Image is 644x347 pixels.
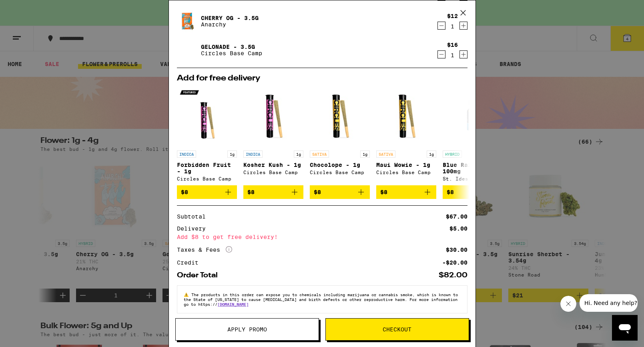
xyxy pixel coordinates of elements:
button: Increment [459,50,467,58]
div: Circles Base Camp [376,170,436,175]
div: Delivery [177,226,211,231]
a: Open page for Chocolope - 1g from Circles Base Camp [310,86,370,185]
span: $8 [447,189,454,195]
span: ⚠️ [184,292,191,297]
p: Kosher Kush - 1g [243,162,303,168]
div: St. Ides [443,176,503,181]
p: INDICA [243,150,263,158]
div: $30.00 [446,247,467,253]
button: Decrement [437,22,445,30]
div: $67.00 [446,214,467,219]
p: SATIVA [310,150,329,158]
img: Gelonade - 3.5g [177,39,199,61]
span: $8 [380,189,387,195]
span: Checkout [383,327,411,332]
button: Add to bag [177,185,237,199]
button: Add to bag [310,185,370,199]
div: 1 [447,23,458,30]
a: Open page for Forbidden Fruit - 1g from Circles Base Camp [177,86,237,185]
div: $82.00 [439,272,467,279]
h2: Add for free delivery [177,74,467,82]
button: Add to bag [243,185,303,199]
div: Order Total [177,272,223,279]
a: Open page for Maui Wowie - 1g from Circles Base Camp [376,86,436,185]
div: Circles Base Camp [310,170,370,175]
img: Circles Base Camp - Chocolope - 1g [310,86,370,146]
div: $5.00 [449,226,467,231]
button: Apply Promo [175,318,319,341]
div: $16 [447,42,458,48]
a: Cherry OG - 3.5g [201,15,259,21]
div: 1 [447,52,458,58]
div: -$20.00 [442,260,467,265]
a: Gelonade - 3.5g [201,44,262,50]
span: $8 [247,189,255,195]
p: Forbidden Fruit - 1g [177,162,237,175]
button: Add to bag [376,185,436,199]
a: Open page for Blue Raz Shot - 100mg from St. Ides [443,86,503,185]
div: Subtotal [177,214,211,219]
iframe: Close message [560,296,576,312]
img: Circles Base Camp - Forbidden Fruit - 1g [177,86,237,146]
span: The products in this order can expose you to chemicals including marijuana or cannabis smoke, whi... [184,292,458,307]
button: Decrement [437,50,445,58]
div: Add $8 to get free delivery! [177,234,467,240]
div: Circles Base Camp [177,176,237,181]
a: Open page for Kosher Kush - 1g from Circles Base Camp [243,86,303,185]
img: Cherry OG - 3.5g [177,10,199,32]
iframe: Message from company [580,294,638,312]
span: Apply Promo [227,327,267,332]
a: [DOMAIN_NAME] [217,302,249,307]
span: $8 [181,189,188,195]
span: $8 [314,189,321,195]
img: St. Ides - Blue Raz Shot - 100mg [443,86,503,146]
button: Add to bag [443,185,503,199]
p: Circles Base Camp [201,50,262,56]
p: Chocolope - 1g [310,162,370,168]
p: HYBRID [443,150,462,158]
img: Circles Base Camp - Kosher Kush - 1g [243,86,303,146]
button: Checkout [325,318,469,341]
button: Increment [459,22,467,30]
p: INDICA [177,150,196,158]
p: Maui Wowie - 1g [376,162,436,168]
p: 1g [227,150,237,158]
img: Circles Base Camp - Maui Wowie - 1g [376,86,436,146]
div: $12 [447,13,458,19]
div: Circles Base Camp [243,170,303,175]
p: 1g [360,150,370,158]
p: Anarchy [201,21,259,28]
iframe: Button to launch messaging window [612,315,638,341]
p: SATIVA [376,150,395,158]
div: Taxes & Fees [177,246,232,253]
p: 1g [427,150,436,158]
p: Blue Raz Shot - 100mg [443,162,503,175]
div: Credit [177,260,204,265]
p: 1g [294,150,303,158]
